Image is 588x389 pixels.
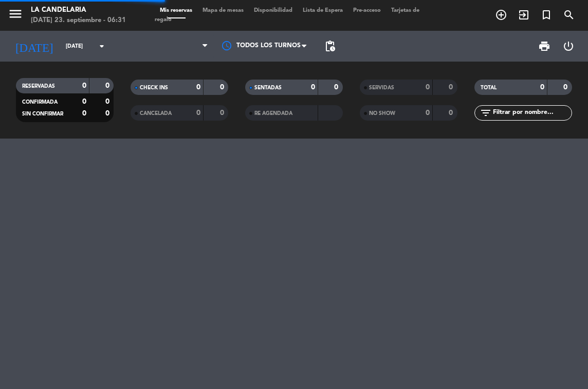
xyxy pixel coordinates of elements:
[105,110,112,117] strong: 0
[492,107,572,119] input: Filtrar por nombre...
[334,84,340,91] strong: 0
[31,15,126,26] div: [DATE] 23. septiembre - 06:31
[254,111,292,116] span: RE AGENDADA
[8,35,61,57] i: [DATE]
[562,40,575,52] i: power_settings_new
[82,110,86,117] strong: 0
[196,84,200,91] strong: 0
[8,6,23,25] button: menu
[220,109,226,116] strong: 0
[105,98,112,105] strong: 0
[518,9,530,21] i: exit_to_app
[538,40,550,52] span: print
[82,98,86,105] strong: 0
[31,5,126,15] div: LA CANDELARIA
[540,9,553,21] i: turned_in_not
[480,107,492,119] i: filter_list
[495,9,507,21] i: add_circle_outline
[82,82,86,89] strong: 0
[22,111,63,116] span: SIN CONFIRMAR
[197,8,249,13] span: Mapa de mesas
[556,31,580,62] div: LOG OUT
[254,85,282,90] span: SENTADAS
[540,84,544,91] strong: 0
[563,84,569,91] strong: 0
[22,84,55,89] span: RESERVADAS
[369,111,395,116] span: NO SHOW
[140,85,168,90] span: CHECK INS
[324,40,336,52] span: pending_actions
[426,84,430,91] strong: 0
[220,84,226,91] strong: 0
[481,85,497,90] span: TOTAL
[563,9,575,21] i: search
[249,8,298,13] span: Disponibilidad
[105,82,112,89] strong: 0
[449,84,455,91] strong: 0
[196,109,200,116] strong: 0
[96,40,108,52] i: arrow_drop_down
[22,100,58,105] span: CONFIRMADA
[369,85,394,90] span: SERVIDAS
[348,8,386,13] span: Pre-acceso
[155,8,197,13] span: Mis reservas
[8,6,23,22] i: menu
[311,84,315,91] strong: 0
[449,109,455,116] strong: 0
[426,109,430,116] strong: 0
[298,8,348,13] span: Lista de Espera
[140,111,172,116] span: CANCELADA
